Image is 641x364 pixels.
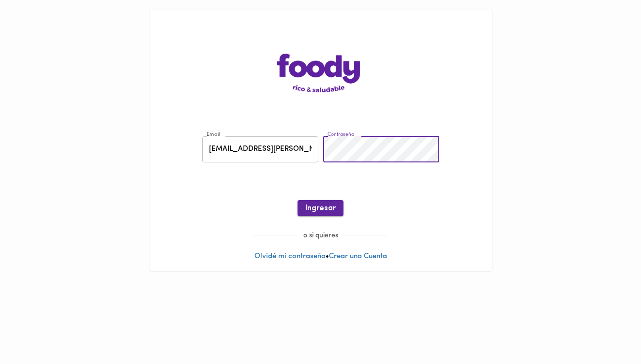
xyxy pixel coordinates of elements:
[254,253,326,260] a: Olvidé mi contraseña
[329,253,387,260] a: Crear una Cuenta
[149,10,492,271] div: •
[585,308,631,354] iframe: Messagebird Livechat Widget
[202,136,318,163] input: pepitoperez@gmail.com
[298,232,344,239] span: o si quieres
[305,204,336,213] span: Ingresar
[298,200,343,216] button: Ingresar
[277,54,364,92] img: logo-main-page.png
